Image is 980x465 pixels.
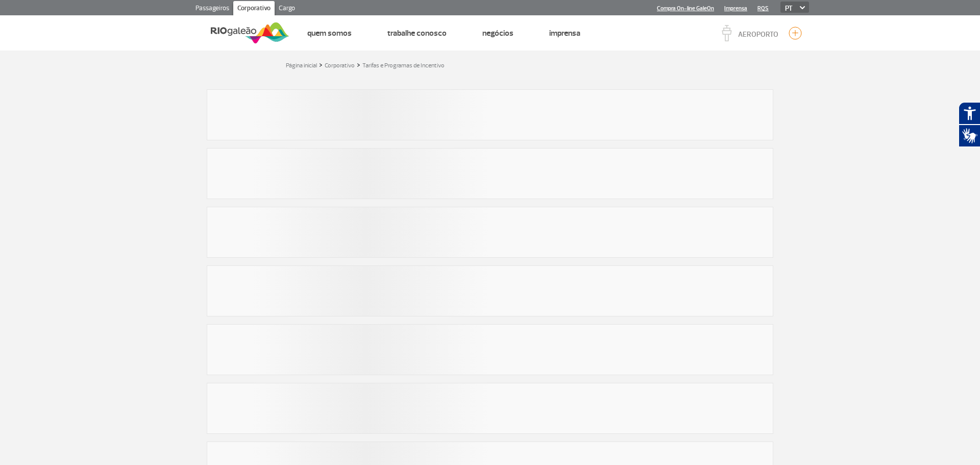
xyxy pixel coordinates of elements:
a: Tarifas e Programas de Incentivo [362,62,445,69]
a: Cargo [275,1,299,17]
a: > [319,59,323,70]
a: Compra On-line GaleOn [657,5,714,12]
a: Negócios [482,28,513,38]
a: Corporativo [325,62,355,69]
a: Passageiros [191,1,233,17]
button: Abrir recursos assistivos. [959,102,980,125]
button: Abrir tradutor de língua de sinais. [959,125,980,147]
a: Corporativo [233,1,275,17]
a: Imprensa [549,28,580,38]
a: RQS [757,5,769,12]
a: > [357,59,360,70]
a: Imprensa [724,5,747,12]
a: Trabalhe Conosco [387,28,447,38]
p: AEROPORTO [738,31,778,38]
a: Página inicial [286,62,317,69]
div: Plugin de acessibilidade da Hand Talk. [959,102,980,147]
a: Quem Somos [307,28,352,38]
